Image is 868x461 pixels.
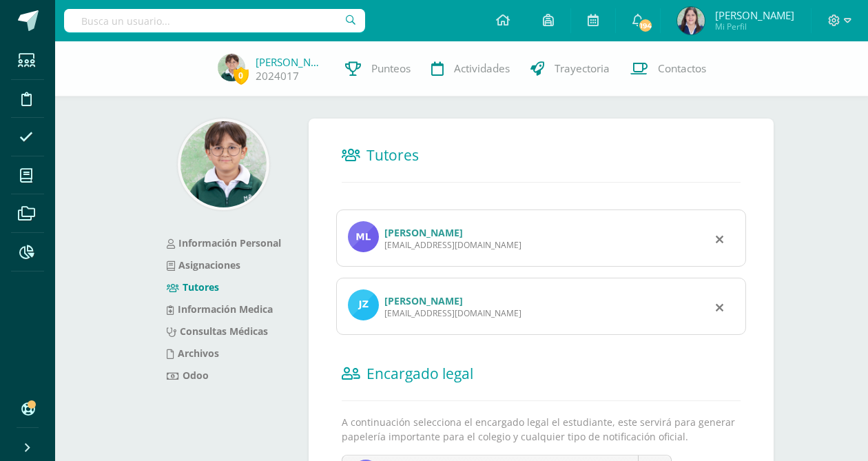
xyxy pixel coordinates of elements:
[167,347,219,360] a: Archivos
[715,21,794,32] span: Mi Perfil
[366,145,419,165] span: Tutores
[167,280,219,294] a: Tutores
[167,325,268,338] a: Consultas Médicas
[555,61,610,76] span: Trayectoria
[180,121,267,207] img: 49044d600b70773a18eb1d98d3b17b58.png
[677,7,705,34] img: 4580ac292eff67b9f38c534a54293cd6.png
[384,307,521,319] div: [EMAIL_ADDRESS][DOMAIN_NAME]
[454,61,510,76] span: Actividades
[64,9,365,32] input: Busca un usuario...
[167,303,273,316] a: Información Medica
[167,236,281,249] a: Información Personal
[658,61,706,76] span: Contactos
[421,41,520,96] a: Actividades
[371,61,411,76] span: Punteos
[620,41,716,96] a: Contactos
[716,230,723,247] div: Remover
[715,8,794,22] span: [PERSON_NAME]
[384,239,521,251] div: [EMAIL_ADDRESS][DOMAIN_NAME]
[520,41,620,96] a: Trayectoria
[335,41,421,96] a: Punteos
[348,221,379,252] img: profile image
[342,415,741,444] p: A continuación selecciona el encargado legal el estudiante, este servirá para generar papelería i...
[218,54,245,81] img: d5d5317d383262c74e6800b0c71702be.png
[384,294,463,307] a: [PERSON_NAME]
[638,18,653,33] span: 194
[167,258,240,272] a: Asignaciones
[234,67,249,84] span: 0
[716,298,723,315] div: Remover
[348,289,379,320] img: profile image
[256,55,324,69] a: [PERSON_NAME]
[256,69,299,83] a: 2024017
[366,364,473,383] span: Encargado legal
[384,226,463,239] a: [PERSON_NAME]
[167,369,209,382] a: Odoo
